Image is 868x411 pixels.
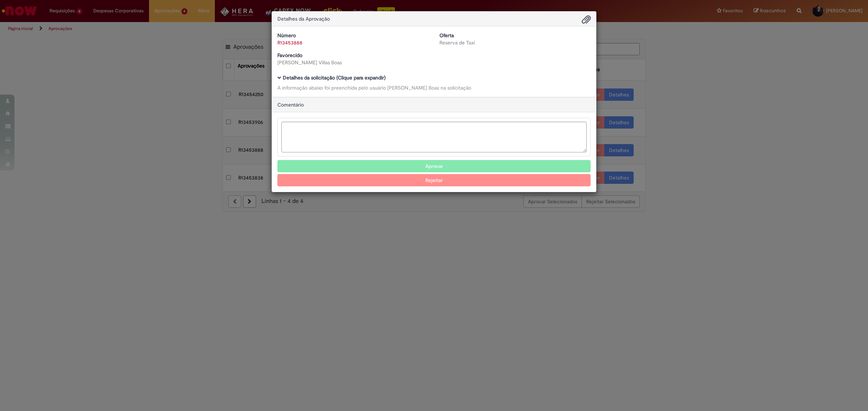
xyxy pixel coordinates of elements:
[277,39,302,46] a: R13453888
[277,84,591,91] div: A informação abaixo foi preenchida pelo usuário [PERSON_NAME] Boas na solicitação
[277,174,591,186] button: Rejeitar
[277,59,429,66] div: [PERSON_NAME] Villas Boas
[277,16,330,22] span: Detalhes da Aprovação
[277,101,304,108] span: Comentário
[277,32,296,39] b: Número
[439,39,591,46] div: Reserva de Taxi
[277,160,591,172] button: Aprovar
[283,74,386,81] b: Detalhes da solicitação (Clique para expandir)
[277,52,302,59] b: Favorecido
[439,32,454,39] b: Oferta
[277,75,591,81] h5: Detalhes da solicitação (Clique para expandir)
